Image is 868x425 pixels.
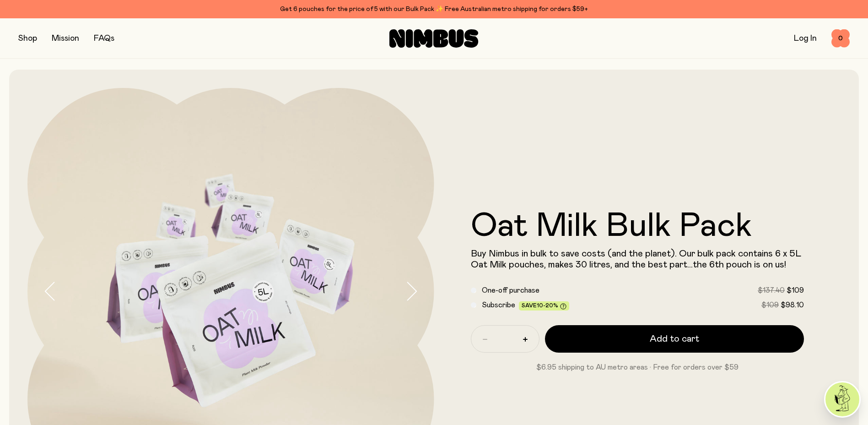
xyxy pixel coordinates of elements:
[787,287,804,294] span: $109
[650,332,699,345] span: Add to cart
[758,287,785,294] span: $137.40
[522,303,566,310] span: Save
[471,362,804,373] p: $6.95 shipping to AU metro areas · Free for orders over $59
[471,210,804,243] h1: Oat Milk Bulk Pack
[825,382,859,416] img: agent
[545,325,804,353] button: Add to cart
[537,303,558,308] span: 10-20%
[18,4,850,15] div: Get 6 pouches for the price of 5 with our Bulk Pack ✨ Free Australian metro shipping for orders $59+
[94,34,114,43] a: FAQs
[482,301,515,309] span: Subscribe
[471,249,801,269] span: Buy Nimbus in bulk to save costs (and the planet). Our bulk pack contains 6 x 5L Oat Milk pouches...
[781,301,804,309] span: $98.10
[52,34,79,43] a: Mission
[761,301,779,309] span: $109
[482,287,539,294] span: One-off purchase
[831,29,850,48] button: 0
[794,34,817,43] a: Log In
